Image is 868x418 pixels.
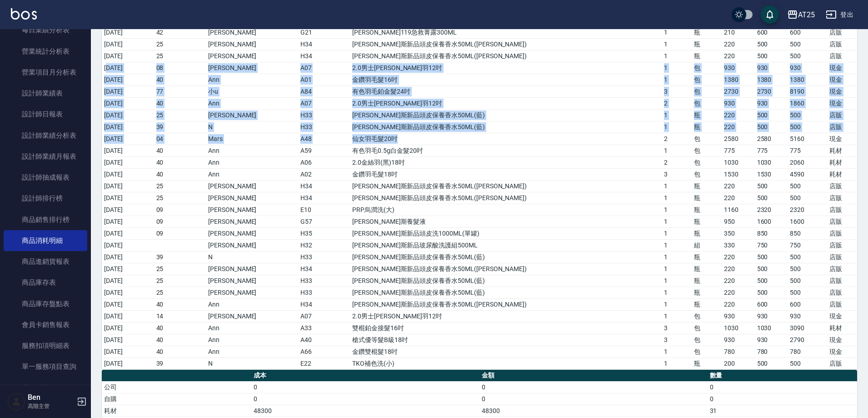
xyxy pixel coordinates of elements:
[755,74,788,86] td: 1380
[822,6,857,23] button: 登出
[206,168,298,180] td: Ann
[298,133,350,145] td: A48
[206,192,298,204] td: [PERSON_NAME]
[662,121,692,133] td: 1
[298,86,350,97] td: A84
[755,133,788,145] td: 2580
[827,26,857,38] td: 店販
[350,216,662,227] td: [PERSON_NAME]斯養髮液
[692,109,722,121] td: 瓶
[350,97,662,109] td: 2.0男士[PERSON_NAME]羽12吋
[102,168,154,180] td: [DATE]
[298,26,350,38] td: G21
[755,109,788,121] td: 500
[755,156,788,168] td: 1030
[350,50,662,62] td: [PERSON_NAME]斯新品頭皮保養香水50ML([PERSON_NAME])
[788,204,827,216] td: 2320
[755,263,788,275] td: 500
[662,26,692,38] td: 1
[662,216,692,227] td: 1
[28,402,74,410] p: 高階主管
[755,287,788,298] td: 500
[827,204,857,216] td: 店販
[298,121,350,133] td: H33
[350,251,662,263] td: [PERSON_NAME]斯新品頭皮保養香水50ML(藍)
[827,227,857,239] td: 店販
[154,145,206,156] td: 40
[788,26,827,38] td: 600
[692,227,722,239] td: 瓶
[827,251,857,263] td: 店販
[788,263,827,275] td: 500
[102,298,154,310] td: [DATE]
[692,133,722,145] td: 包
[722,298,755,310] td: 220
[154,298,206,310] td: 40
[154,275,206,287] td: 25
[827,216,857,227] td: 店販
[722,97,755,109] td: 930
[788,74,827,86] td: 1380
[206,145,298,156] td: Ann
[788,216,827,227] td: 1600
[298,275,350,287] td: H33
[298,145,350,156] td: A59
[692,263,722,275] td: 瓶
[4,188,87,209] a: 設計師排行榜
[102,251,154,263] td: [DATE]
[722,109,755,121] td: 220
[206,204,298,216] td: [PERSON_NAME]
[4,314,87,335] a: 會員卡銷售報表
[206,133,298,145] td: Mars
[827,62,857,74] td: 現金
[350,168,662,180] td: 金鑽羽毛髮18吋
[662,239,692,251] td: 1
[827,86,857,97] td: 現金
[722,26,755,38] td: 210
[102,26,154,38] td: [DATE]
[662,133,692,145] td: 2
[722,251,755,263] td: 220
[692,156,722,168] td: 包
[827,263,857,275] td: 店販
[154,121,206,133] td: 39
[4,230,87,251] a: 商品消耗明細
[722,156,755,168] td: 1030
[788,86,827,97] td: 8190
[154,97,206,109] td: 40
[298,287,350,298] td: H33
[662,168,692,180] td: 3
[298,216,350,227] td: G57
[662,298,692,310] td: 1
[4,335,87,356] a: 服務扣項明細表
[350,239,662,251] td: [PERSON_NAME]斯新品玻尿酸洗護組500ML
[788,310,827,322] td: 930
[4,293,87,314] a: 商品庫存盤點表
[827,168,857,180] td: 耗材
[722,275,755,287] td: 220
[662,86,692,97] td: 3
[662,109,692,121] td: 1
[154,204,206,216] td: 09
[7,393,25,411] img: Person
[4,104,87,125] a: 設計師日報表
[722,86,755,97] td: 2730
[206,121,298,133] td: N
[662,275,692,287] td: 1
[154,156,206,168] td: 40
[154,216,206,227] td: 09
[298,109,350,121] td: H33
[755,145,788,156] td: 775
[722,287,755,298] td: 220
[206,74,298,86] td: Ann
[788,38,827,50] td: 500
[755,251,788,263] td: 500
[154,86,206,97] td: 77
[102,109,154,121] td: [DATE]
[298,97,350,109] td: A07
[154,62,206,74] td: 08
[102,145,154,156] td: [DATE]
[4,62,87,83] a: 營業項目月分析表
[102,287,154,298] td: [DATE]
[154,50,206,62] td: 25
